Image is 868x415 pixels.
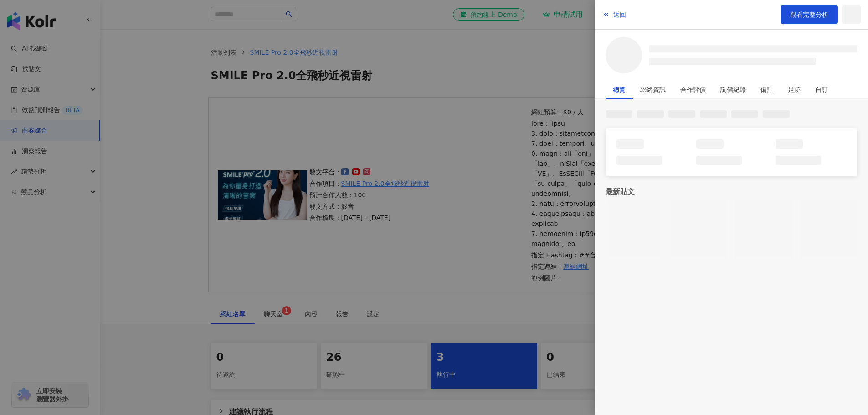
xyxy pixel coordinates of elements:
[680,81,706,99] div: 合作評價
[606,187,857,197] div: 最新貼文
[815,81,828,99] div: 自訂
[720,81,746,99] div: 詢價紀錄
[790,11,828,18] span: 觀看完整分析
[788,81,801,99] div: 足跡
[781,5,838,24] a: 觀看完整分析
[760,81,773,99] div: 備註
[602,5,627,24] button: 返回
[613,81,626,99] div: 總覽
[613,11,626,18] span: 返回
[640,81,666,99] div: 聯絡資訊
